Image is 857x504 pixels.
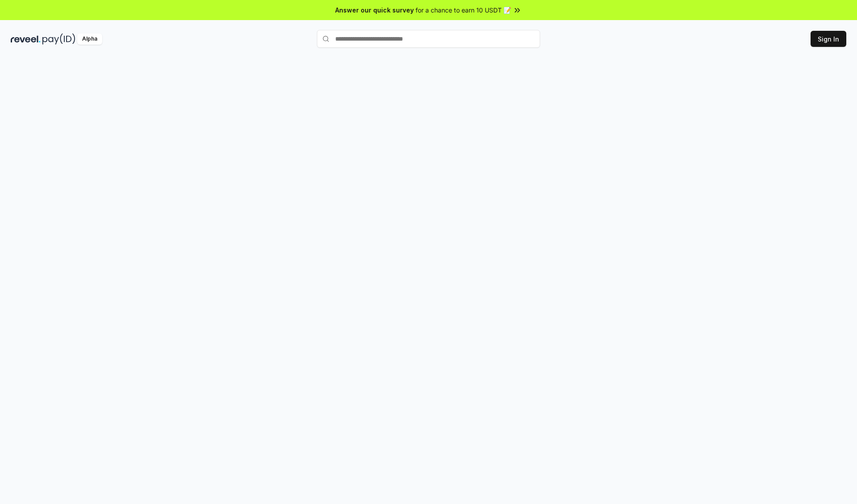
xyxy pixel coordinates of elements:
span: for a chance to earn 10 USDT 📝 [416,5,511,15]
img: reveel_dark [11,33,41,45]
div: Alpha [77,33,102,45]
button: Sign In [811,31,846,47]
span: Answer our quick survey [335,5,414,15]
img: pay_id [42,33,75,45]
